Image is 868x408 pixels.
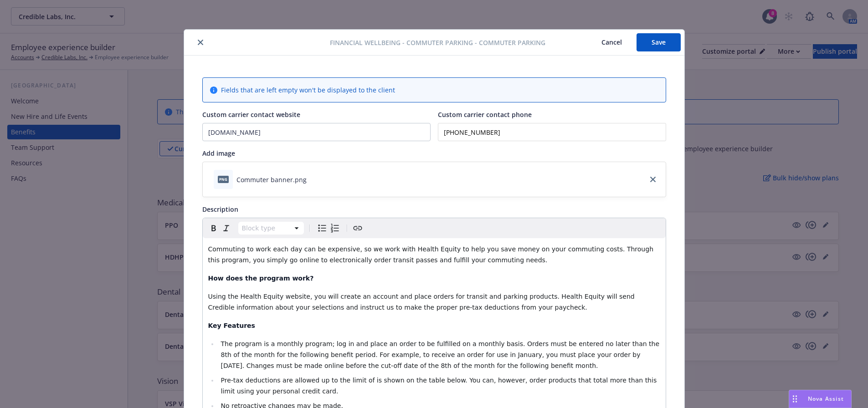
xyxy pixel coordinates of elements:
[208,293,637,311] span: Using the Health Equity website, you will create an account and place orders for transit and park...
[202,110,300,119] span: Custom carrier contact website
[207,222,220,235] button: Bold
[316,222,341,235] div: toggle group
[238,222,304,235] button: Block type
[220,222,233,235] button: Italic
[208,245,656,264] span: Commuting to work each day can be expensive, so we work with Health Equity to help you save money...
[310,175,318,184] button: download file
[203,123,430,141] input: Add custom carrier contact website
[438,110,532,119] span: Custom carrier contact phone
[789,390,801,408] div: Drag to move
[789,390,852,408] button: Nova Assist
[208,322,255,329] strong: Key Features
[195,37,206,48] button: close
[808,395,844,403] span: Nova Assist
[221,340,661,369] span: The program is a monthly program; log in and place an order to be fulfilled on a monthly basis. O...
[218,176,229,183] span: png
[202,149,235,158] span: Add image
[221,377,658,395] span: Pre-tax deductions are allowed up to the limit of is shown on the table below. You can, however, ...
[351,222,364,235] button: Create link
[438,123,666,141] input: Add custom carrier contact phone
[202,205,238,214] span: Description
[637,33,681,51] button: Save
[647,174,658,185] a: close
[587,33,637,51] button: Cancel
[329,222,341,235] button: Numbered list
[236,175,307,184] div: Commuter banner.png
[330,38,545,47] span: Financial Wellbeing - Commuter Parking - Commuter Parking
[208,275,314,282] strong: How does the program work?
[316,222,329,235] button: Bulleted list
[221,85,395,95] span: Fields that are left empty won't be displayed to the client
